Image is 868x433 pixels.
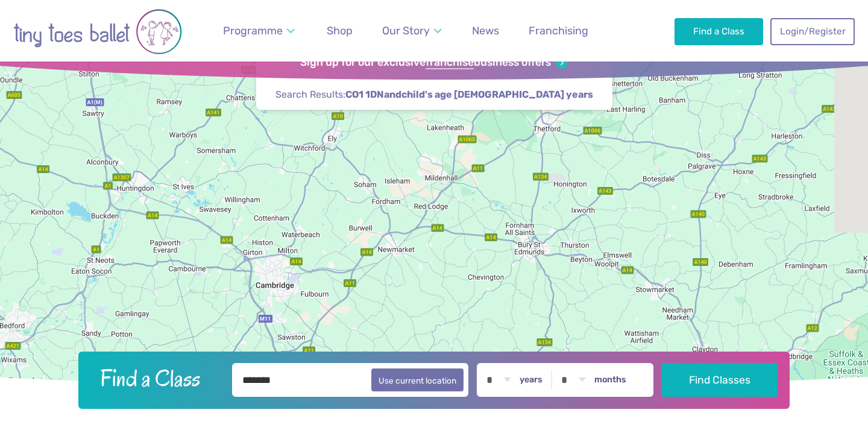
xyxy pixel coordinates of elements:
span: Programme [223,24,283,37]
button: Find Classes [662,363,778,397]
strong: franchise [426,56,474,69]
label: years [520,375,542,385]
span: Our Story [382,24,430,37]
a: Franchising [523,17,594,45]
a: Our Story [377,17,448,45]
h2: Find a Class [90,363,224,393]
label: months [594,375,626,385]
span: Franchising [529,24,588,37]
a: Programme [218,17,301,45]
a: Open this area in Google Maps (opens a new window) [3,375,43,390]
span: CO1 1DN [345,88,384,101]
span: News [472,24,499,37]
img: Google [3,375,43,390]
button: Use current location [371,368,464,391]
strong: and [345,89,593,100]
img: tiny toes ballet [13,7,182,57]
span: child's age [DEMOGRAPHIC_DATA] years [401,88,593,101]
span: Shop [327,24,353,37]
a: Shop [321,17,358,45]
a: Find a Class [675,18,763,45]
a: Login/Register [770,18,855,45]
a: News [467,17,505,45]
a: Sign up for our exclusivefranchisebusiness offers [300,56,567,69]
